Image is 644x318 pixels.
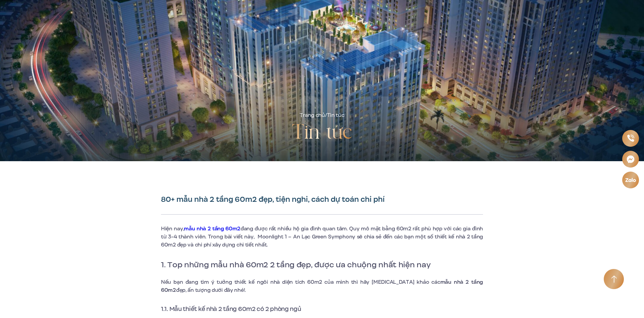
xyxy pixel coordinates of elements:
[627,135,634,142] img: Phone icon
[300,111,344,120] div: /
[161,195,483,204] h1: 80+ mẫu nhà 2 tầng 60m2 đẹp, tiện nghi, cách dự toán chi phí
[161,259,431,270] span: 1. Top những mẫu nhà 60m2 2 tầng đẹp, được ưa chuộng nhất hiện nay
[161,225,483,248] span: đang được rất nhiều hộ gia đình quan tâm. Quy mô mặt bằng 60m2 rất phù hợp với các gia đình ...
[292,120,352,146] h2: Tin tức
[611,275,617,283] img: Arrow icon
[300,111,325,119] a: Trang chủ
[161,278,483,294] b: mẫu nhà 2 tầng 60m2
[625,178,636,182] img: Zalo icon
[626,155,635,163] img: Messenger icon
[184,225,240,232] a: mẫu nhà 2 tầng 60m2
[161,225,184,232] span: Hiện nay,
[161,278,440,286] span: Nếu bạn đang tìm ý tưởng thiết kế ngôi nhà diện tích 60m2 của mình thì hãy [MEDICAL_DATA] khảo các
[327,111,344,119] span: Tin tức
[176,286,246,294] span: đẹp, ấn tượng dưới đây nhé!.
[161,305,301,313] span: 1.1. Mẫu thiết kế nhà 2 tầng 60m2 có 2 phòng ngủ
